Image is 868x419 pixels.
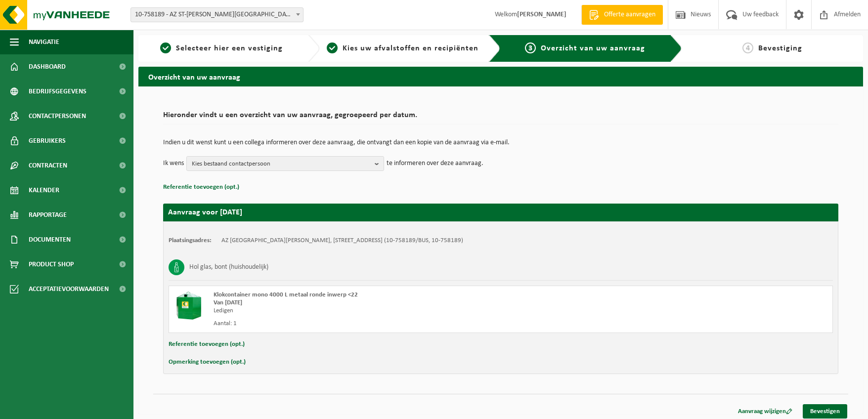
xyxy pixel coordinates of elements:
span: 2 [327,42,338,53]
span: Contactpersonen [29,104,86,128]
a: Bevestigen [803,404,847,419]
h3: Hol glas, bont (huishoudelijk) [189,259,268,275]
img: CR-BU-1C-4000-MET-03.png [174,291,204,321]
a: Aanvraag wijzigen [731,404,800,419]
a: Offerte aanvragen [581,5,663,25]
span: 3 [525,42,536,53]
span: Acceptatievoorwaarden [29,277,109,301]
strong: Aanvraag voor [DATE] [168,209,242,216]
span: 10-758189 - AZ ST-LUCAS BRUGGE - ASSEBROEK [131,8,303,22]
p: Indien u dit wenst kunt u een collega informeren over deze aanvraag, die ontvangt dan een kopie v... [163,139,838,146]
span: Product Shop [29,252,74,277]
span: Bedrijfsgegevens [29,79,87,104]
a: 2Kies uw afvalstoffen en recipiënten [325,42,481,54]
span: Klokcontainer mono 4000 L metaal ronde inwerp <22 [214,292,358,298]
button: Opmerking toevoegen (opt.) [169,356,246,369]
span: 1 [160,42,171,53]
button: Referentie toevoegen (opt.) [169,338,245,351]
strong: Van [DATE] [214,299,242,306]
span: Selecteer hier een vestiging [176,44,283,52]
button: Referentie toevoegen (opt.) [163,181,239,194]
p: te informeren over deze aanvraag. [387,156,483,171]
span: Overzicht van uw aanvraag [541,44,645,52]
div: Ledigen [214,307,540,315]
h2: Overzicht van uw aanvraag [138,67,863,86]
span: Kies uw afvalstoffen en recipiënten [343,44,478,52]
span: Bevestiging [758,44,802,52]
span: Documenten [29,227,71,252]
span: Kalender [29,178,59,203]
h2: Hieronder vindt u een overzicht van uw aanvraag, gegroepeerd per datum. [163,111,838,125]
span: Contracten [29,153,67,178]
div: Aantal: 1 [214,320,540,328]
span: Navigatie [29,30,59,54]
p: Ik wens [163,156,184,171]
strong: [PERSON_NAME] [517,11,566,18]
span: Offerte aanvragen [602,10,658,20]
button: Kies bestaand contactpersoon [186,156,384,171]
span: Gebruikers [29,128,66,153]
span: Kies bestaand contactpersoon [192,157,371,171]
td: AZ [GEOGRAPHIC_DATA][PERSON_NAME], [STREET_ADDRESS] (10-758189/BUS, 10-758189) [221,237,463,245]
span: 10-758189 - AZ ST-LUCAS BRUGGE - ASSEBROEK [130,7,304,22]
span: Rapportage [29,203,67,227]
strong: Plaatsingsadres: [169,237,212,244]
a: 1Selecteer hier een vestiging [143,42,300,54]
span: Dashboard [29,54,66,79]
span: 4 [742,42,753,53]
